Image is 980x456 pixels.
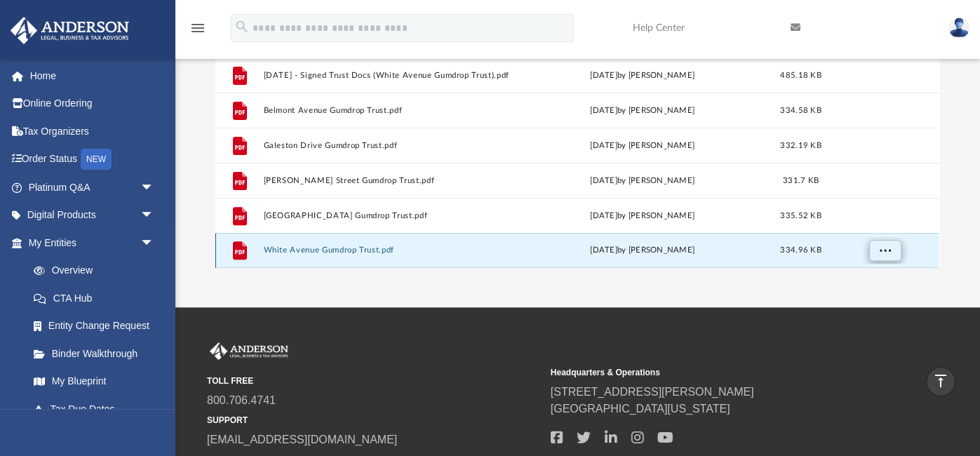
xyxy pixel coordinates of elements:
[781,142,821,149] span: 332.19 KB
[518,245,767,257] div: [DATE] by [PERSON_NAME]
[264,211,512,220] button: [GEOGRAPHIC_DATA] Gumdrop Trust.pdf
[518,69,767,82] div: [DATE] by [PERSON_NAME]
[264,246,512,255] button: White Avenue Gumdrop Trust.pdf
[10,201,175,229] a: Digital Productsarrow_drop_down
[518,105,767,117] div: [DATE] by [PERSON_NAME]
[518,140,767,152] div: [DATE] by [PERSON_NAME]
[140,229,168,257] span: arrow_drop_down
[518,210,767,222] div: [DATE] by [PERSON_NAME]
[207,342,291,361] img: Anderson Advisors Platinum Portal
[781,247,821,255] span: 334.96 KB
[189,20,206,36] i: menu
[264,71,512,80] button: [DATE] - Signed Trust Docs (White Avenue Gumdrop Trust).pdf
[140,173,168,202] span: arrow_drop_down
[20,340,175,368] a: Binder Walkthrough
[20,395,175,423] a: Tax Due Dates
[518,175,767,187] div: [DATE] by [PERSON_NAME]
[207,394,276,406] a: 800.706.4741
[551,403,730,415] a: [GEOGRAPHIC_DATA][US_STATE]
[10,62,175,90] a: Home
[207,414,541,427] small: SUPPORT
[234,19,250,34] i: search
[140,201,168,230] span: arrow_drop_down
[264,176,512,185] button: [PERSON_NAME] Street Gumdrop Trust.pdf
[551,366,885,379] small: Headquarters & Operations
[207,434,397,445] a: [EMAIL_ADDRESS][DOMAIN_NAME]
[551,386,754,398] a: [STREET_ADDRESS][PERSON_NAME]
[10,145,175,174] a: Order StatusNEW
[869,241,901,262] button: More options
[20,257,175,285] a: Overview
[948,18,969,38] img: User Pic
[20,284,175,312] a: CTA Hub
[10,229,175,257] a: My Entitiesarrow_drop_down
[81,149,112,170] div: NEW
[781,212,821,220] span: 335.52 KB
[20,368,168,396] a: My Blueprint
[932,373,949,389] i: vertical_align_top
[781,72,821,79] span: 485.18 KB
[207,375,541,387] small: TOLL FREE
[10,117,175,145] a: Tax Organizers
[10,90,175,118] a: Online Ordering
[20,312,175,340] a: Entity Change Request
[10,173,175,201] a: Platinum Q&Aarrow_drop_down
[264,141,512,150] button: Galeston Drive Gumdrop Trust.pdf
[781,107,821,114] span: 334.58 KB
[926,367,955,396] a: vertical_align_top
[264,106,512,115] button: Belmont Avenue Gumdrop Trust.pdf
[6,17,133,44] img: Anderson Advisors Platinum Portal
[783,177,819,185] span: 331.7 KB
[189,27,206,36] a: menu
